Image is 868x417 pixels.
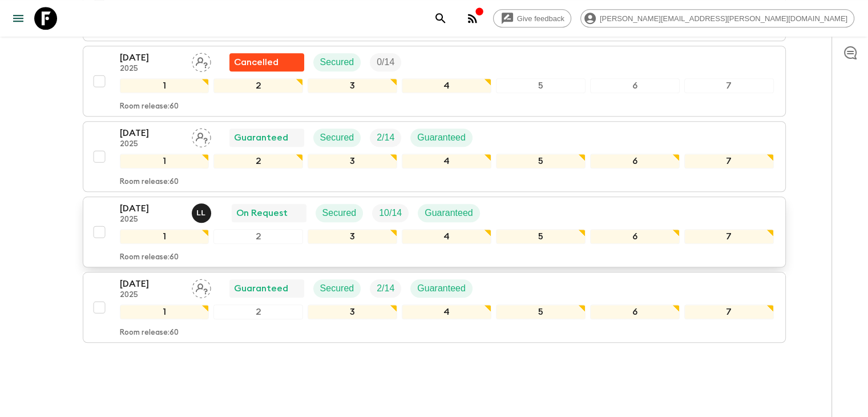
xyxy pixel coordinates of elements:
[320,55,354,69] p: Secured
[377,55,394,69] p: 0 / 14
[83,121,786,192] button: [DATE]2025Assign pack leaderGuaranteedSecuredTrip FillGuaranteed1234567Room release:60
[234,282,288,295] p: Guaranteed
[496,154,586,169] div: 5
[213,78,303,93] div: 2
[590,154,680,169] div: 6
[192,203,213,223] button: LL
[320,131,354,145] p: Secured
[313,279,361,298] div: Secured
[590,78,680,93] div: 6
[370,279,401,298] div: Trip Fill
[229,53,304,71] div: Flash Pack cancellation
[684,229,774,244] div: 7
[402,78,491,93] div: 4
[192,131,211,141] span: Assign pack leader
[120,202,183,215] p: [DATE]
[379,206,402,220] p: 10 / 14
[402,304,491,319] div: 4
[120,78,209,93] div: 1
[417,131,466,145] p: Guaranteed
[308,229,397,244] div: 3
[236,206,288,220] p: On Request
[496,304,586,319] div: 5
[213,229,303,244] div: 2
[308,78,397,93] div: 3
[120,65,183,74] p: 2025
[320,282,354,295] p: Secured
[213,304,303,319] div: 2
[120,328,179,338] p: Room release: 60
[377,131,394,145] p: 2 / 14
[120,126,183,140] p: [DATE]
[496,229,586,244] div: 5
[120,102,179,111] p: Room release: 60
[234,55,278,69] p: Cancelled
[594,14,854,23] span: [PERSON_NAME][EMAIL_ADDRESS][PERSON_NAME][DOMAIN_NAME]
[197,209,206,218] p: L L
[83,197,786,267] button: [DATE]2025Luis LobosOn RequestSecuredTrip FillGuaranteed1234567Room release:60
[120,154,209,169] div: 1
[192,207,213,216] span: Luis Lobos
[120,178,179,187] p: Room release: 60
[308,154,397,169] div: 3
[234,131,288,145] p: Guaranteed
[213,154,303,169] div: 2
[120,140,183,149] p: 2025
[83,46,786,117] button: [DATE]2025Assign pack leaderFlash Pack cancellationSecuredTrip Fill1234567Room release:60
[313,129,361,147] div: Secured
[402,154,491,169] div: 4
[322,206,357,220] p: Secured
[590,229,680,244] div: 6
[120,51,183,65] p: [DATE]
[425,206,473,220] p: Guaranteed
[580,9,854,27] div: [PERSON_NAME][EMAIL_ADDRESS][PERSON_NAME][DOMAIN_NAME]
[684,78,774,93] div: 7
[511,14,571,23] span: Give feedback
[402,229,491,244] div: 4
[684,154,774,169] div: 7
[377,282,394,295] p: 2 / 14
[313,53,361,71] div: Secured
[590,304,680,319] div: 6
[370,53,401,71] div: Trip Fill
[496,78,586,93] div: 5
[684,304,774,319] div: 7
[493,9,571,27] a: Give feedback
[372,204,409,222] div: Trip Fill
[192,56,211,65] span: Assign pack leader
[429,7,452,30] button: search adventures
[370,129,401,147] div: Trip Fill
[417,282,466,295] p: Guaranteed
[7,7,30,30] button: menu
[308,304,397,319] div: 3
[316,204,364,222] div: Secured
[83,272,786,343] button: [DATE]2025Assign pack leaderGuaranteedSecuredTrip FillGuaranteed1234567Room release:60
